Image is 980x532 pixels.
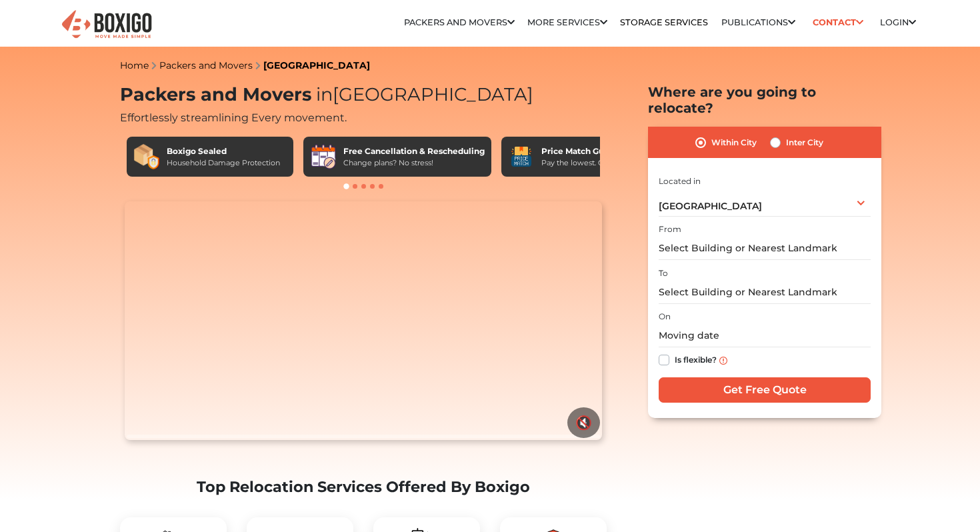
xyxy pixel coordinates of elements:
img: Price Match Guarantee [508,143,535,170]
label: Located in [659,175,701,187]
a: Publications [721,17,795,27]
a: More services [527,17,607,27]
img: info [719,357,727,365]
label: To [659,267,668,279]
video: Your browser does not support the video tag. [125,201,601,440]
h1: Packers and Movers [120,84,607,106]
a: Contact [808,12,867,33]
a: Storage Services [620,17,708,27]
a: [GEOGRAPHIC_DATA] [263,59,370,71]
a: Home [120,59,149,71]
div: Change plans? No stress! [343,157,485,169]
div: Price Match Guarantee [541,145,643,157]
input: Select Building or Nearest Landmark [659,281,871,304]
a: Packers and Movers [404,17,515,27]
span: [GEOGRAPHIC_DATA] [659,200,762,212]
input: Select Building or Nearest Landmark [659,237,871,260]
span: Effortlessly streamlining Every movement. [120,111,347,124]
div: Household Damage Protection [167,157,280,169]
span: [GEOGRAPHIC_DATA] [311,83,533,105]
h2: Top Relocation Services Offered By Boxigo [120,478,607,496]
img: Free Cancellation & Rescheduling [310,143,337,170]
label: Is flexible? [675,352,717,366]
span: in [316,83,333,105]
a: Packers and Movers [159,59,253,71]
h2: Where are you going to relocate? [648,84,881,116]
div: Pay the lowest. Guaranteed! [541,157,643,169]
input: Get Free Quote [659,377,871,403]
img: Boxigo Sealed [133,143,160,170]
label: Within City [711,135,757,151]
button: 🔇 [567,407,600,438]
label: From [659,223,681,235]
img: Boxigo [60,9,153,41]
a: Login [880,17,916,27]
div: Boxigo Sealed [167,145,280,157]
label: On [659,311,671,323]
input: Moving date [659,324,871,347]
label: Inter City [786,135,823,151]
div: Free Cancellation & Rescheduling [343,145,485,157]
